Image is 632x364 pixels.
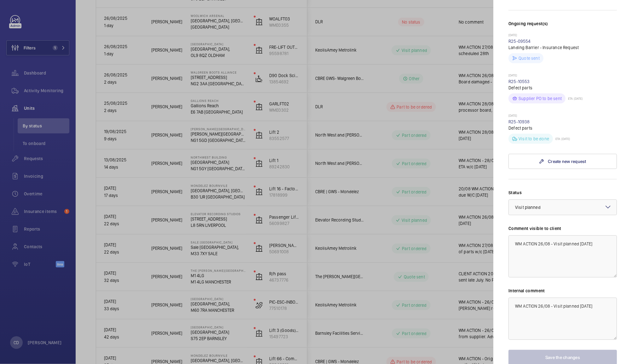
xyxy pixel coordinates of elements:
p: Supplier PO to be sent [519,95,562,102]
p: Quote sent [519,55,540,61]
p: [DATE] [508,114,617,119]
p: Defect parts [508,125,617,131]
p: ETA: [DATE] [565,97,583,100]
label: Internal comment [508,288,617,294]
p: ETA: [DATE] [553,137,570,141]
p: [DATE] [508,33,617,38]
p: [DATE] [508,73,617,78]
a: R25-10938 [508,119,530,124]
p: Defect parts [508,85,617,91]
label: Status [508,189,617,196]
p: Landing Barrier - Insurance Request [508,44,617,51]
h3: Ongoing request(s) [508,20,617,33]
a: R25-10553 [508,79,530,84]
p: Visit to be done [519,136,549,142]
a: R25-09554 [508,39,531,44]
span: Visit planned [515,205,541,210]
label: Comment visible to client [508,225,617,232]
a: Create new request [508,154,617,169]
